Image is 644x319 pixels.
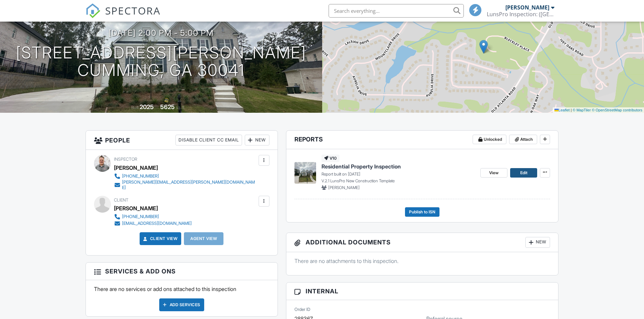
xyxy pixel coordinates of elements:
div: [PHONE_NUMBER] [122,174,159,179]
div: [EMAIL_ADDRESS][DOMAIN_NAME] [122,221,192,226]
img: Marker [479,40,488,54]
div: Add Services [159,298,204,311]
div: New [245,135,269,145]
a: [PHONE_NUMBER] [114,173,257,180]
a: Client View [142,235,178,242]
span: | [571,108,572,112]
h1: [STREET_ADDRESS][PERSON_NAME] Cumming, GA 30041 [16,44,306,80]
span: Client [114,197,128,203]
div: [PERSON_NAME] [505,4,549,11]
div: [PERSON_NAME][EMAIL_ADDRESS][PERSON_NAME][DOMAIN_NAME] [122,180,257,190]
div: New [525,237,550,248]
a: © MapTiler [573,108,591,112]
h3: Internal [286,283,558,300]
h3: Additional Documents [286,233,558,252]
div: [PERSON_NAME] [114,163,158,173]
div: 2025 [140,103,154,110]
h3: Services & Add ons [86,263,278,280]
img: The Best Home Inspection Software - Spectora [86,3,100,18]
span: Built [131,105,139,110]
a: Leaflet [554,108,570,112]
span: SPECTORA [105,3,161,18]
input: Search everything... [329,4,464,18]
div: [PERSON_NAME] [114,203,158,213]
label: Order ID [294,307,310,313]
div: [PHONE_NUMBER] [122,214,159,219]
span: sq. ft. [176,105,185,110]
div: There are no services or add ons attached to this inspection [86,280,278,316]
h3: People [86,131,278,150]
a: © OpenStreetMap contributors [592,108,642,112]
div: 5625 [160,103,175,110]
div: LunsPro Inspection: (Atlanta) [487,11,554,18]
a: SPECTORA [86,9,161,23]
a: [PHONE_NUMBER] [114,213,192,220]
a: [PERSON_NAME][EMAIL_ADDRESS][PERSON_NAME][DOMAIN_NAME] [114,180,257,190]
h3: [DATE] 2:00 pm - 5:00 pm [109,28,214,37]
a: [EMAIL_ADDRESS][DOMAIN_NAME] [114,220,192,227]
p: There are no attachments to this inspection. [294,257,550,265]
div: Disable Client CC Email [175,135,242,145]
span: Inspector [114,157,137,162]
